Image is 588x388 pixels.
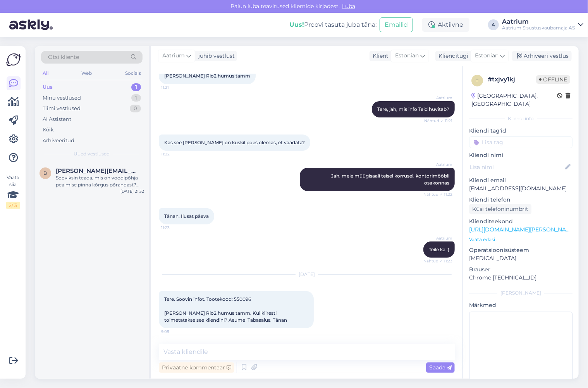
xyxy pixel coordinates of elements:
div: Aatrium Sisustuskaubamaja AS [502,25,575,31]
div: Tiimi vestlused [43,105,81,112]
img: Askly Logo [6,52,21,67]
p: Kliendi telefon [469,196,573,204]
span: Aatrium [423,95,452,101]
a: [URL][DOMAIN_NAME][PERSON_NAME] [469,226,576,233]
div: Uus [43,83,53,91]
span: Teile ka :) [429,247,449,252]
span: Offline [536,75,570,84]
div: Arhiveeritud [43,137,74,145]
span: Tänan. Ilusat päeva [164,213,209,219]
div: Klienditugi [435,52,468,60]
div: Kliendi info [469,115,573,122]
span: Uued vestlused [74,150,110,157]
input: Lisa tag [469,136,573,148]
div: 1 [131,94,141,102]
div: Minu vestlused [43,94,81,102]
span: Kas see [PERSON_NAME] on kuskil poes olemas, et vaadata? [164,140,305,145]
button: Emailid [380,17,413,32]
div: [DATE] 21:52 [120,188,144,194]
div: Privaatne kommentaar [159,362,234,373]
input: Lisa nimi [469,163,564,171]
div: A [488,19,499,30]
span: 11:21 [161,84,190,90]
div: Proovi tasuta juba täna: [289,20,377,29]
span: 11:23 [161,225,190,231]
div: All [41,68,50,78]
div: juhib vestlust [195,52,235,60]
span: bergmann.liis@gmail.com [56,167,136,174]
div: Vaata siia [6,174,20,209]
div: AI Assistent [43,116,71,123]
span: Estonian [475,52,499,60]
div: # txjvy1kj [488,75,536,84]
span: Aatrium [423,162,452,167]
p: Kliendi email [469,176,573,185]
span: Estonian [395,52,419,60]
a: AatriumAatrium Sisustuskaubamaja AS [502,19,583,31]
p: [EMAIL_ADDRESS][DOMAIN_NAME] [469,185,573,193]
span: 9:05 [161,329,190,335]
div: Aatrium [502,19,575,25]
p: Märkmed [469,301,573,309]
span: t [476,78,479,83]
div: [PERSON_NAME] [469,290,573,297]
p: [MEDICAL_DATA] [469,254,573,262]
span: b [44,170,47,176]
p: Klienditeekond [469,217,573,226]
div: Socials [124,68,143,78]
p: Chrome [TECHNICAL_ID] [469,274,573,282]
span: Otsi kliente [48,53,79,61]
p: Kliendi tag'id [469,127,573,135]
div: 2 / 3 [6,202,20,209]
div: Arhiveeri vestlus [512,51,572,61]
span: Aatrium [162,52,185,60]
span: 11:22 [161,151,190,157]
span: Nähtud ✓ 11:22 [423,191,452,197]
div: Klient [370,52,389,60]
span: Tere. Soovin infot. Tootekood: 550096 [PERSON_NAME] Rio2 humus tamm. Kui kiiresti toimetatakse se... [164,296,287,323]
span: Tere, jah, mis info Teid huvitab? [377,106,449,112]
div: Web [80,68,94,78]
div: Sooviksin teada, mis on voodipõhja pealmise pinna kõrgus põrandast? Tootekood: 638012 (s.t tahan ... [56,174,144,188]
span: Aatrium [423,235,452,241]
span: Nähtud ✓ 11:23 [423,258,452,264]
div: Kõik [43,126,54,134]
div: 0 [130,105,141,112]
div: 1 [131,83,141,91]
p: Kliendi nimi [469,151,573,159]
div: [DATE] [159,271,455,278]
p: Brauser [469,266,573,274]
span: Saada [429,364,452,371]
span: Nähtud ✓ 11:21 [423,118,452,124]
span: Luba [340,3,358,10]
p: Vaata edasi ... [469,236,573,243]
p: Operatsioonisüsteem [469,246,573,254]
div: [GEOGRAPHIC_DATA], [GEOGRAPHIC_DATA] [471,92,557,108]
span: Jah, meie müügisaali teisel korrusel, kontorimööbli osakonnas [331,173,450,186]
div: Küsi telefoninumbrit [469,204,531,214]
b: Uus! [289,21,304,28]
div: Aktiivne [422,18,469,32]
